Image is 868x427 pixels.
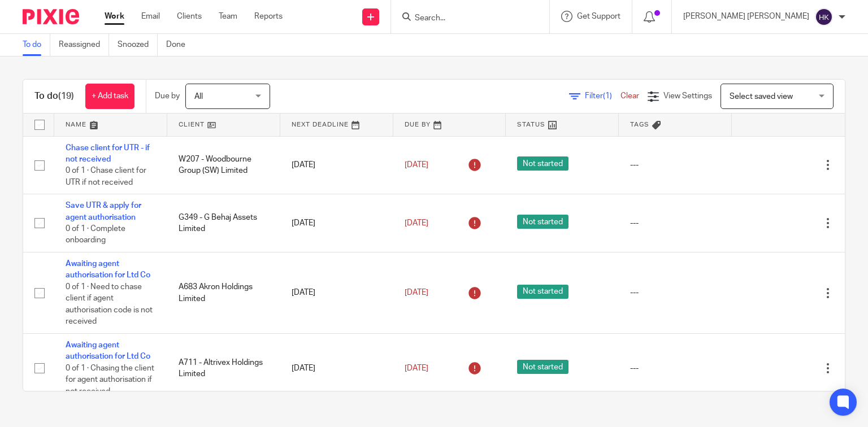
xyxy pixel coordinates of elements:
[620,92,639,100] a: Clear
[118,34,158,56] a: Snoozed
[517,156,568,171] span: Not started
[34,90,74,102] h1: To do
[405,289,428,297] span: [DATE]
[167,252,280,334] td: A683 Akron Holdings Limited
[166,34,194,56] a: Done
[517,285,568,299] span: Not started
[517,360,568,374] span: Not started
[603,92,612,100] span: (1)
[85,84,134,109] a: + Add task
[730,93,793,101] span: Select saved view
[280,194,393,252] td: [DATE]
[66,167,146,186] span: 0 of 1 · Chase client for UTR if not received
[167,194,280,252] td: G349 - G Behaj Assets Limited
[105,11,124,22] a: Work
[177,11,202,22] a: Clients
[254,11,283,22] a: Reports
[23,9,79,24] img: Pixie
[141,11,160,22] a: Email
[155,90,180,102] p: Due by
[219,11,237,22] a: Team
[66,202,141,221] a: Save UTR & apply for agent authorisation
[66,144,150,163] a: Chase client for UTR - if not received
[630,217,721,229] div: ---
[630,121,649,128] span: Tags
[194,93,203,101] span: All
[23,34,50,56] a: To do
[66,364,154,395] span: 0 of 1 · Chasing the client for agent authorisation if not received
[630,159,721,171] div: ---
[405,219,428,227] span: [DATE]
[167,136,280,194] td: W207 - Woodbourne Group (SW) Limited
[66,283,153,326] span: 0 of 1 · Need to chase client if agent authorisation code is not received
[405,364,428,372] span: [DATE]
[577,12,620,20] span: Get Support
[66,341,150,360] a: Awaiting agent authorisation for Ltd Co
[167,334,280,403] td: A711 - Altrivex Holdings Limited
[66,260,150,279] a: Awaiting agent authorisation for Ltd Co
[66,225,125,245] span: 0 of 1 · Complete onboarding
[683,11,809,22] p: [PERSON_NAME] [PERSON_NAME]
[585,92,620,100] span: Filter
[58,91,74,101] span: (19)
[414,14,515,24] input: Search
[630,363,721,374] div: ---
[405,161,428,169] span: [DATE]
[517,215,568,229] span: Not started
[663,92,712,100] span: View Settings
[280,136,393,194] td: [DATE]
[630,287,721,298] div: ---
[280,334,393,403] td: [DATE]
[59,34,109,56] a: Reassigned
[280,252,393,334] td: [DATE]
[815,8,833,26] img: svg%3E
